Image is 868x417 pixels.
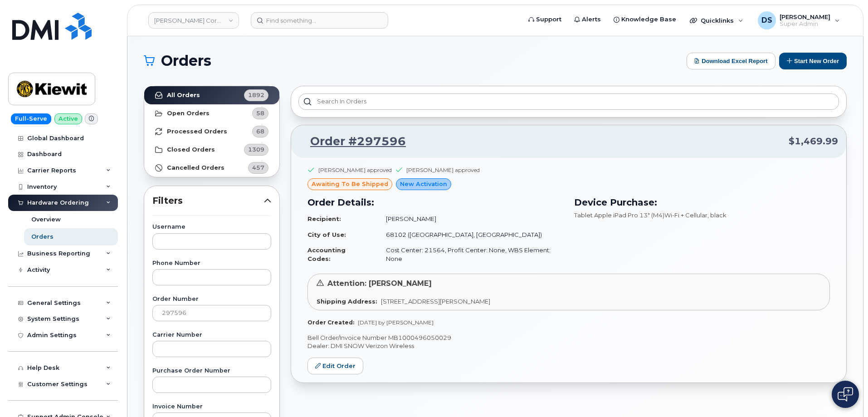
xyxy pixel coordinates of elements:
[406,166,480,174] div: [PERSON_NAME] approved
[318,166,392,174] div: [PERSON_NAME] approved
[307,196,563,209] h3: Order Details:
[299,133,406,150] a: Order #297596
[256,109,264,118] span: 58
[152,332,271,338] label: Carrier Number
[152,404,271,410] label: Invoice Number
[312,180,388,188] span: awaiting to be shipped
[152,260,271,266] label: Phone Number
[248,91,264,99] span: 1892
[378,242,563,266] td: Cost Center: 21564, Profit Center: None, WBS Element: None
[317,298,377,305] strong: Shipping Address:
[167,110,210,117] strong: Open Orders
[256,127,264,136] span: 68
[144,159,279,177] a: Cancelled Orders457
[167,128,227,135] strong: Processed Orders
[161,54,211,68] span: Orders
[307,358,363,374] a: Edit Order
[307,215,341,222] strong: Recipient:
[167,92,200,99] strong: All Orders
[378,227,563,243] td: 68102 ([GEOGRAPHIC_DATA], [GEOGRAPHIC_DATA])
[838,387,853,402] img: Open chat
[152,368,271,374] label: Purchase Order Number
[248,145,264,154] span: 1309
[252,163,264,172] span: 457
[307,319,354,326] strong: Order Created:
[152,194,264,207] span: Filters
[381,298,490,305] span: [STREET_ADDRESS][PERSON_NAME]
[144,123,279,141] a: Processed Orders68
[167,164,224,172] strong: Cancelled Orders
[327,279,432,288] span: Attention: [PERSON_NAME]
[707,211,727,219] span: , black
[307,334,830,342] p: Bell Order/Invoice Number MB1000496050029
[144,141,279,159] a: Closed Orders1309
[574,196,830,209] h3: Device Purchase:
[687,53,775,69] button: Download Excel Report
[144,104,279,123] a: Open Orders58
[307,231,346,238] strong: City of Use:
[400,180,447,188] span: New Activation
[574,211,707,219] span: Tablet Apple iPad Pro 13" (M4)Wi-Fi + Cellular
[358,319,434,326] span: [DATE] by [PERSON_NAME]
[789,135,838,148] span: $1,469.99
[152,224,271,230] label: Username
[307,342,830,350] p: Dealer: DMI SNOW Verizon Wireless
[167,146,215,153] strong: Closed Orders
[298,93,839,110] input: Search in orders
[152,296,271,302] label: Order Number
[307,246,346,262] strong: Accounting Codes:
[378,211,563,227] td: [PERSON_NAME]
[779,53,847,69] button: Start New Order
[144,86,279,104] a: All Orders1892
